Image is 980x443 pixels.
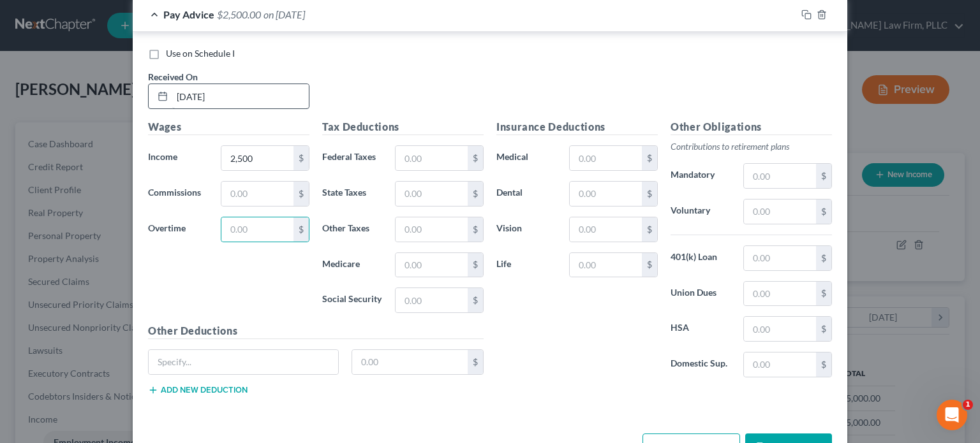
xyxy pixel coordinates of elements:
input: 0.00 [570,146,642,170]
span: 1 [963,400,973,410]
input: 0.00 [744,282,816,306]
input: Specify... [149,350,338,374]
h5: Insurance Deductions [496,119,658,135]
input: 0.00 [221,217,293,242]
div: $ [816,282,831,306]
label: Commissions [142,181,214,207]
label: Vision [490,217,563,242]
input: 0.00 [396,217,468,242]
div: $ [468,146,483,170]
label: Medicare [316,252,389,278]
div: $ [468,253,483,277]
div: $ [816,317,831,341]
input: 0.00 [570,182,642,206]
div: $ [468,217,483,242]
span: $2,500.00 [217,8,261,20]
input: 0.00 [396,253,468,277]
input: 0.00 [744,352,816,377]
span: Received On [148,71,198,82]
div: $ [642,182,657,206]
label: State Taxes [316,181,389,207]
label: Other Taxes [316,217,389,242]
div: $ [468,350,483,374]
label: Mandatory [664,163,737,189]
input: MM/DD/YYYY [172,84,309,108]
div: $ [293,182,309,206]
input: 0.00 [570,253,642,277]
p: Contributions to retirement plans [671,140,832,153]
h5: Wages [148,119,309,135]
label: Voluntary [664,199,737,224]
input: 0.00 [570,217,642,242]
input: 0.00 [744,246,816,270]
button: Add new deduction [148,385,248,395]
label: Overtime [142,217,214,242]
input: 0.00 [396,288,468,312]
h5: Other Deductions [148,323,484,339]
label: HSA [664,316,737,342]
div: $ [816,200,831,224]
h5: Other Obligations [671,119,832,135]
span: Pay Advice [163,8,214,20]
label: Life [490,252,563,278]
label: Dental [490,181,563,207]
div: $ [293,146,309,170]
label: Medical [490,145,563,171]
div: $ [468,288,483,312]
div: $ [642,253,657,277]
h5: Tax Deductions [322,119,484,135]
input: 0.00 [221,146,293,170]
input: 0.00 [744,317,816,341]
div: $ [642,217,657,242]
input: 0.00 [396,182,468,206]
div: $ [468,182,483,206]
input: 0.00 [352,350,468,374]
span: on [DATE] [264,8,305,20]
label: Social Security [316,287,389,313]
input: 0.00 [744,164,816,188]
div: $ [816,352,831,377]
div: $ [642,146,657,170]
div: $ [816,164,831,188]
label: Domestic Sup. [664,352,737,377]
input: 0.00 [744,200,816,224]
iframe: Intercom live chat [937,400,967,430]
label: Union Dues [664,281,737,307]
div: $ [816,246,831,270]
label: Federal Taxes [316,145,389,171]
input: 0.00 [221,182,293,206]
input: 0.00 [396,146,468,170]
span: Income [148,151,177,162]
label: 401(k) Loan [664,245,737,271]
span: Use on Schedule I [166,48,235,59]
div: $ [293,217,309,242]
